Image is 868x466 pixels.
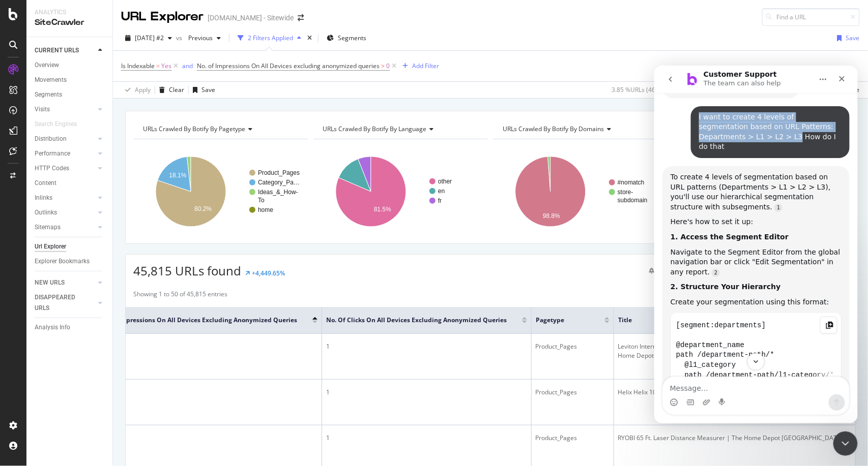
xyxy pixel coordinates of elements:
[143,125,245,133] span: URLs Crawled By Botify By pagetype
[120,138,128,146] a: Source reference 9276057:
[135,85,151,94] div: Apply
[16,151,187,162] div: Here's how to set it up:
[248,34,293,42] div: 2 Filters Applied
[35,178,105,189] a: Content
[169,85,184,94] div: Clear
[135,34,164,42] span: 2025 Aug. 21st #2
[161,59,171,73] span: Yes
[133,290,227,302] div: Showing 1 to 50 of 45,815 entries
[298,14,304,21] div: arrow-right-arrow-left
[197,61,380,70] span: No. of Impressions On All Devices excluding anonymized queries
[32,333,40,341] button: Gif picker
[35,60,59,71] div: Overview
[22,253,182,357] code: [segment:departments] @department_name path /department-path/* @l1_category path /department-path...
[65,333,73,341] button: Start recording
[35,277,65,288] div: NEW URLS
[35,17,104,28] div: SiteCrawler
[35,75,67,85] div: Movements
[612,85,680,94] div: 3.85 % URLs ( 46K on 1M )
[323,30,370,46] button: Segments
[846,34,860,42] div: Save
[313,147,488,236] svg: A chart.
[121,82,151,98] button: Apply
[16,182,187,212] div: Navigate to the Segment Editor from the global navigation bar or click "Edit Segmentation" in any...
[833,30,860,46] button: Save
[175,329,191,345] button: Send a message…
[618,388,864,397] div: Helix Helix 10,000 mAh power bank! | The Home Depot [GEOGRAPHIC_DATA]
[9,312,195,329] textarea: Message…
[182,61,193,70] div: and
[618,197,648,204] text: subdomain
[169,172,186,179] text: 18.1%
[35,119,77,130] div: Search Engines
[438,197,442,204] text: fr
[35,322,70,333] div: Analysis Info
[35,256,90,267] div: Explorer Bookmarks
[536,433,610,443] div: Product_Pages
[323,125,427,133] span: URLs Crawled By Botify By language
[618,342,864,360] div: Leviton Interrupteur bipolaire à bascule 20 Amp de qualité commerciale en ivoire | Home Depot [GE...
[97,342,317,351] div: 1
[184,30,225,46] button: Previous
[618,179,645,186] text: #nomatch
[833,431,858,456] iframe: Intercom live chat
[35,222,61,233] div: Sitemaps
[618,316,844,325] span: Title
[141,121,299,137] h4: URLs Crawled By Botify By pagetype
[618,189,633,196] text: store-
[501,121,659,137] h4: URLs Crawled By Botify By domains
[326,388,527,397] div: 1
[35,148,95,159] a: Performance
[252,269,285,277] div: +4,449.65%
[189,82,215,98] button: Save
[121,30,176,46] button: [DATE] #2
[35,193,52,203] div: Inlinks
[35,163,69,174] div: HTTP Codes
[16,333,24,341] button: Emoji picker
[373,206,391,213] text: 81.5%
[35,89,62,100] div: Segments
[35,322,105,333] a: Analysis Info
[35,277,95,288] a: NEW URLS
[35,8,104,17] div: Analytics
[35,75,105,85] a: Movements
[258,197,265,204] text: To
[35,292,95,314] a: DISAPPEARED URLS
[35,163,95,174] a: HTTP Codes
[35,148,70,159] div: Performance
[645,263,692,279] button: Create alert
[503,125,604,133] span: URLs Crawled By Botify By domains
[166,251,183,268] div: Copy this code block to your clipboard.
[208,13,294,23] div: [DOMAIN_NAME] - Sitewide
[121,61,155,70] span: Is Indexable
[133,147,308,236] svg: A chart.
[93,288,110,305] button: Scroll to bottom
[133,262,241,279] span: 45,815 URLs found
[326,433,527,443] div: 1
[321,121,479,137] h4: URLs Crawled By Botify By language
[35,60,105,71] a: Overview
[412,61,439,70] div: Add Filter
[35,134,95,144] a: Distribution
[16,167,134,175] b: 1. Access the Segment Editor
[16,217,127,225] b: 2. Structure Your Hierarchy
[35,89,105,100] a: Segments
[48,333,56,341] button: Upload attachment
[258,169,300,176] text: Product_Pages
[618,433,864,443] div: RYOBI 65 Ft. Laser Distance Measurer | The Home Depot [GEOGRAPHIC_DATA]
[536,342,610,351] div: Product_Pages
[97,316,297,325] span: No. of Impressions On All Devices excluding anonymized queries
[35,178,56,189] div: Content
[16,232,187,242] div: Create your segmentation using this format:
[182,61,193,71] button: and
